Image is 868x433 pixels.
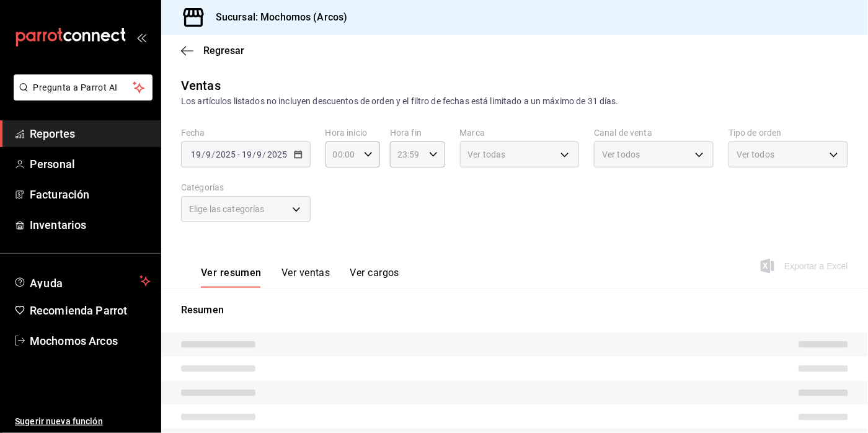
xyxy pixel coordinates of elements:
[325,129,380,138] label: Hora inicio
[201,267,399,288] div: Pestañas de navegación
[728,129,848,138] label: Tipo de orden
[201,267,262,279] font: Ver resumen
[252,150,256,159] span: /
[263,150,267,159] span: /
[460,129,580,138] label: Marca
[241,150,252,159] input: --
[30,188,89,201] font: Facturación
[30,304,127,317] font: Recomienda Parrot
[30,127,75,140] font: Reportes
[181,129,311,138] label: Fecha
[181,76,221,95] div: Ventas
[215,150,236,159] input: ----
[30,218,86,231] font: Inventarios
[181,184,311,192] label: Categorías
[14,74,153,100] button: Pregunta a Parrot AI
[211,150,215,159] span: /
[205,150,211,159] input: --
[33,81,133,94] span: Pregunta a Parrot AI
[390,129,445,138] label: Hora fin
[281,267,330,288] button: Ver ventas
[237,150,240,159] span: -
[594,129,714,138] label: Canal de venta
[9,90,153,103] a: Pregunta a Parrot AI
[350,267,400,288] button: Ver cargos
[30,158,75,171] font: Personal
[189,203,265,215] span: Elige las categorías
[737,148,774,161] span: Ver todos
[15,416,103,426] font: Sugerir nueva función
[257,150,263,159] input: --
[136,32,146,42] button: open_drawer_menu
[181,95,848,108] div: Los artículos listados no incluyen descuentos de orden y el filtro de fechas está limitado a un m...
[30,334,118,347] font: Mochomos Arcos
[181,45,244,56] button: Regresar
[602,148,640,161] span: Ver todos
[30,274,135,288] span: Ayuda
[181,303,848,318] p: Resumen
[203,45,244,56] span: Regresar
[267,150,288,159] input: ----
[201,150,205,159] span: /
[190,150,201,159] input: --
[206,10,347,25] h3: Sucursal: Mochomos (Arcos)
[468,148,506,161] span: Ver todas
